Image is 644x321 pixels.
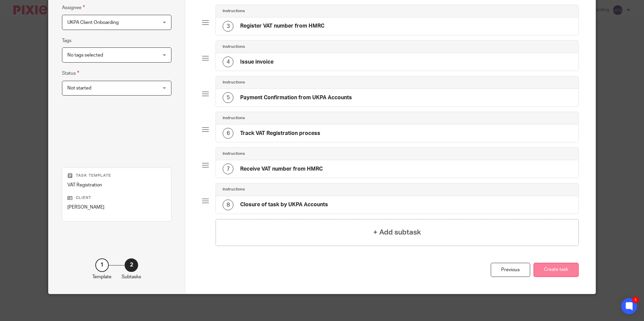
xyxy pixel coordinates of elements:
[223,21,233,32] div: 3
[67,204,166,211] p: [PERSON_NAME]
[223,80,245,85] h4: Instructions
[223,151,245,156] h4: Instructions
[125,258,138,272] div: 2
[223,164,233,174] div: 7
[373,227,421,238] h4: + Add subtask
[240,59,273,66] h4: Issue invoice
[223,44,245,49] h4: Instructions
[223,115,245,121] h4: Instructions
[67,53,103,58] span: No tags selected
[223,187,245,192] h4: Instructions
[92,274,111,280] p: Template
[67,20,119,25] span: UKPA Client Onboarding
[632,296,639,303] div: 5
[491,263,530,277] div: Previous
[240,130,320,137] h4: Track VAT Registration process
[223,92,233,103] div: 5
[62,37,71,44] label: Tags
[223,8,245,14] h4: Instructions
[67,173,166,178] p: Task template
[223,128,233,139] div: 6
[223,57,233,67] div: 4
[240,166,323,173] h4: Receive VAT number from HMRC
[223,200,233,210] div: 8
[67,195,166,201] p: Client
[240,94,352,101] h4: Payment Confirmation from UKPA Accounts
[62,4,85,11] label: Assignee
[240,23,324,30] h4: Register VAT number from HMRC
[95,258,109,272] div: 1
[240,201,328,208] h4: Closure of task by UKPA Accounts
[67,86,91,91] span: Not started
[62,69,79,77] label: Status
[122,274,141,280] p: Subtasks
[67,182,166,188] p: VAT Registration
[534,263,579,277] button: Create task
